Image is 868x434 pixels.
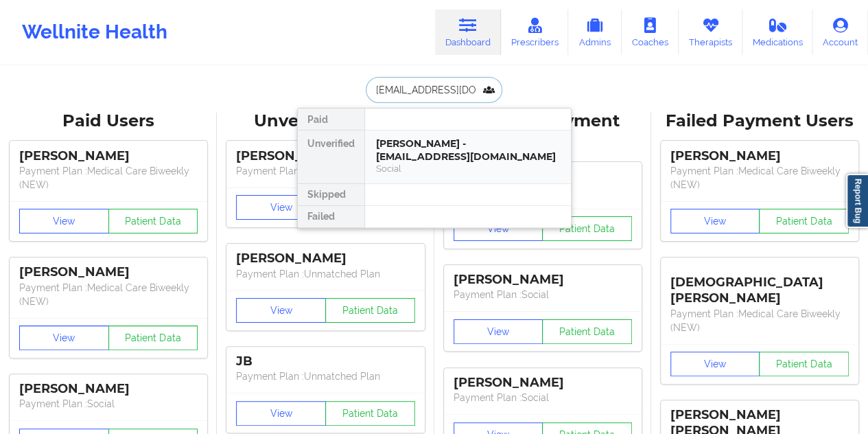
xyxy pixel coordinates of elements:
[325,401,415,426] button: Patient Data
[298,184,364,206] div: Skipped
[454,319,543,344] button: View
[454,375,632,391] div: [PERSON_NAME]
[108,209,198,233] button: Patient Data
[19,164,198,192] p: Payment Plan : Medical Care Biweekly (NEW)
[236,164,414,178] p: Payment Plan : Unmatched Plan
[298,206,364,228] div: Failed
[742,10,813,55] a: Medications
[670,264,849,306] div: [DEMOGRAPHIC_DATA][PERSON_NAME]
[325,298,415,323] button: Patient Data
[759,352,849,376] button: Patient Data
[454,288,632,301] p: Payment Plan : Social
[846,174,868,228] a: Report Bug
[236,354,414,369] div: JB
[670,164,849,192] p: Payment Plan : Medical Care Biweekly (NEW)
[435,10,501,55] a: Dashboard
[108,325,198,350] button: Patient Data
[19,381,198,397] div: [PERSON_NAME]
[19,148,198,164] div: [PERSON_NAME]
[376,163,560,174] div: Social
[236,401,326,426] button: View
[19,281,198,308] p: Payment Plan : Medical Care Biweekly (NEW)
[454,391,632,404] p: Payment Plan : Social
[670,148,849,164] div: [PERSON_NAME]
[226,111,424,132] div: Unverified Users
[376,137,560,163] div: [PERSON_NAME] - [EMAIL_ADDRESS][DOMAIN_NAME]
[19,264,198,280] div: [PERSON_NAME]
[236,251,414,266] div: [PERSON_NAME]
[542,319,632,344] button: Patient Data
[298,130,364,184] div: Unverified
[298,108,364,130] div: Paid
[236,195,326,220] button: View
[236,298,326,323] button: View
[622,10,679,55] a: Coaches
[661,111,858,132] div: Failed Payment Users
[19,325,109,350] button: View
[542,216,632,241] button: Patient Data
[236,267,414,281] p: Payment Plan : Unmatched Plan
[679,10,742,55] a: Therapists
[19,209,109,233] button: View
[670,307,849,334] p: Payment Plan : Medical Care Biweekly (NEW)
[568,10,622,55] a: Admins
[236,369,414,383] p: Payment Plan : Unmatched Plan
[454,216,543,241] button: View
[670,209,760,233] button: View
[670,352,760,376] button: View
[759,209,849,233] button: Patient Data
[812,10,868,55] a: Account
[10,111,207,132] div: Paid Users
[501,10,569,55] a: Prescribers
[236,148,414,164] div: [PERSON_NAME]
[19,397,198,411] p: Payment Plan : Social
[454,272,632,288] div: [PERSON_NAME]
